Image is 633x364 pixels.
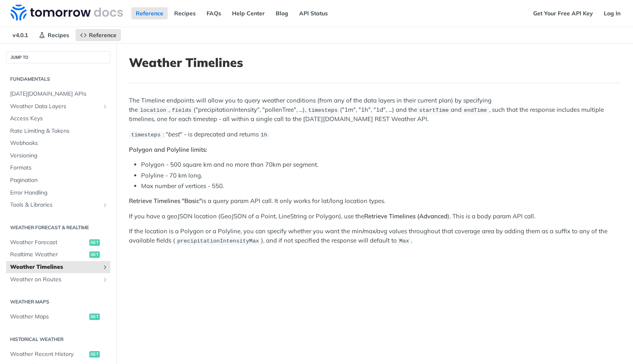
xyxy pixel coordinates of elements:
[10,139,108,147] span: Webhooks
[175,237,261,245] code: precipitationIntensityMax
[6,199,110,211] a: Tools & LibrariesShow subpages for Tools & Libraries
[129,212,620,221] p: If you have a geoJSON location (GeoJSON of a Point, LineString or Polygon), use the ). This is a ...
[6,249,110,261] a: Realtime Weatherget
[89,251,100,258] span: get
[6,113,110,125] a: Access Keys
[6,51,110,63] button: JUMP TO
[10,313,87,321] span: Weather Maps
[6,298,110,305] h2: Weather Maps
[6,174,110,186] a: Pagination
[6,125,110,137] a: Rate Limiting & Tokens
[76,29,121,41] a: Reference
[228,7,269,19] a: Help Center
[6,236,110,249] a: Weather Forecastget
[131,7,168,19] a: Reference
[141,160,620,169] li: Polygon - 500 square km and no more than 70km per segment.
[10,164,108,172] span: Formats
[10,350,87,358] span: Weather Recent History
[10,251,87,259] span: Realtime Weather
[306,106,340,114] code: timesteps
[295,7,332,19] a: API Status
[10,189,108,197] span: Error Handling
[6,75,110,83] h2: Fundamentals
[102,202,108,208] button: Show subpages for Tools & Libraries
[89,351,100,358] span: get
[10,238,87,247] span: Weather Forecast
[259,131,270,139] code: 1h
[138,106,169,114] code: location
[462,106,489,114] code: endTime
[102,276,108,283] button: Show subpages for Weather on Routes
[141,182,620,191] li: Max number of vertices - 550.
[6,336,110,343] h2: Historical Weather
[529,7,597,19] a: Get Your Free API Key
[129,131,163,139] code: timesteps
[129,96,620,123] p: The Timeline endpoints will allow you to query weather conditions (from any of the data layers in...
[129,227,620,245] p: If the location is a Polygon or a Polyline, you can specify whether you want the min/max/avg valu...
[129,55,620,70] h1: Weather Timelines
[10,263,100,271] span: Weather Timelines
[34,29,74,41] a: Recipes
[89,314,100,320] span: get
[364,212,447,220] strong: Retrieve Timelines (Advanced
[6,274,110,286] a: Weather on RoutesShow subpages for Weather on Routes
[6,88,110,100] a: [DATE][DOMAIN_NAME] APIs
[129,130,620,139] p: : " " - is deprecated and returns
[102,103,108,110] button: Show subpages for Weather Data Layers
[6,137,110,149] a: Webhooks
[170,7,200,19] a: Recipes
[102,264,108,270] button: Show subpages for Weather Timelines
[6,162,110,174] a: Formats
[10,90,108,98] span: [DATE][DOMAIN_NAME] APIs
[599,7,625,19] a: Log In
[6,224,110,231] h2: Weather Forecast & realtime
[10,176,108,184] span: Pagination
[6,187,110,199] a: Error Handling
[417,106,451,114] code: startTime
[10,127,108,135] span: Rate Limiting & Tokens
[271,7,293,19] a: Blog
[10,201,100,209] span: Tools & Libraries
[11,4,123,21] img: Tomorrow.io Weather API Docs
[6,150,110,162] a: Versioning
[89,31,116,39] span: Reference
[168,130,180,138] em: best
[10,276,100,284] span: Weather on Routes
[6,100,110,113] a: Weather Data LayersShow subpages for Weather Data Layers
[129,197,620,206] p: is a query param API call. It only works for lat/long location types.
[10,103,100,111] span: Weather Data Layers
[48,31,69,39] span: Recipes
[6,261,110,273] a: Weather TimelinesShow subpages for Weather Timelines
[6,348,110,360] a: Weather Recent Historyget
[89,239,100,246] span: get
[397,237,411,245] code: Max
[6,311,110,323] a: Weather Mapsget
[10,115,108,123] span: Access Keys
[129,197,202,205] strong: Retrieve Timelines "Basic"
[10,152,108,160] span: Versioning
[202,7,226,19] a: FAQs
[8,29,32,41] span: v4.0.1
[129,146,207,153] strong: Polygon and Polyline limits:
[170,106,194,114] code: fields
[141,171,620,180] li: Polyline - 70 km long.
